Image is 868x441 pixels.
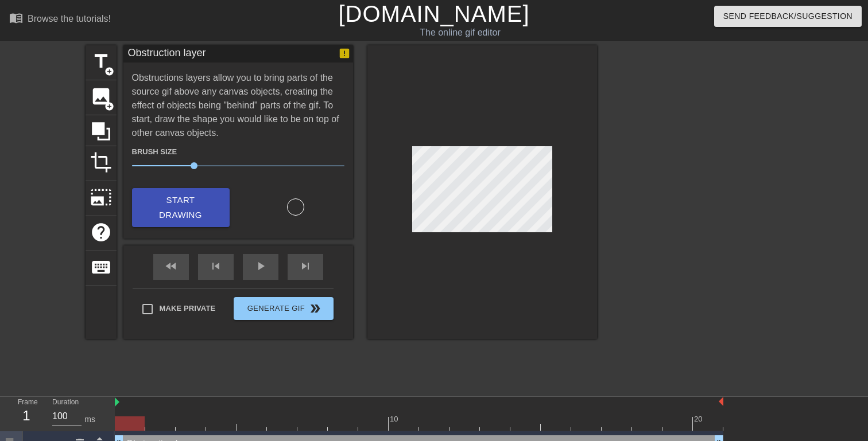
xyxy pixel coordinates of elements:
[254,259,268,273] span: play_arrow
[694,413,704,425] div: 20
[160,303,216,314] span: Make Private
[90,221,112,243] span: help
[90,256,112,278] span: keyboard
[128,45,206,63] div: Obstruction layer
[164,259,178,273] span: fast_rewind
[104,67,114,76] span: add_circle
[90,50,112,72] span: title
[90,151,112,173] span: crop
[238,302,328,315] span: Generate Gif
[9,11,23,25] span: menu_book
[338,1,529,26] a: [DOMAIN_NAME]
[90,85,112,107] span: image
[104,102,114,111] span: add_circle
[719,397,723,406] img: bound-end.png
[714,6,862,27] button: Send Feedback/Suggestion
[209,259,223,273] span: skip_previous
[132,188,230,228] button: Start Drawing
[18,405,35,426] div: 1
[295,26,625,40] div: The online gif editor
[28,14,111,24] div: Browse the tutorials!
[90,186,112,208] span: photo_size_select_large
[132,71,344,227] div: Obstructions layers allow you to bring parts of the source gif above any canvas objects, creating...
[723,9,852,24] span: Send Feedback/Suggestion
[9,397,44,430] div: Frame
[299,259,312,273] span: skip_next
[390,413,400,425] div: 10
[9,11,111,29] a: Browse the tutorials!
[308,302,322,315] span: double_arrow
[132,146,177,158] label: Brush Size
[52,399,79,406] label: Duration
[146,193,216,223] span: Start Drawing
[234,297,333,320] button: Generate Gif
[84,413,95,426] div: ms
